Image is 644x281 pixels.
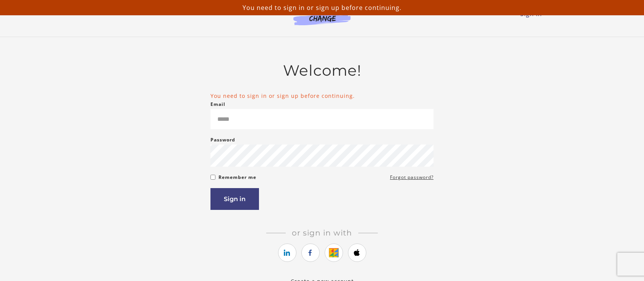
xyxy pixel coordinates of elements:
[348,244,366,262] a: https://courses.thinkific.com/users/auth/apple?ss%5Breferral%5D=&ss%5Buser_return_to%5D=%2Fenroll...
[301,244,320,262] a: https://courses.thinkific.com/users/auth/facebook?ss%5Breferral%5D=&ss%5Buser_return_to%5D=%2Fenr...
[210,100,225,109] label: Email
[218,173,256,182] label: Remember me
[3,3,641,12] p: You need to sign in or sign up before continuing.
[285,8,359,25] img: Agents of Change Logo
[210,188,259,210] button: Sign in
[325,244,343,262] a: https://courses.thinkific.com/users/auth/google?ss%5Breferral%5D=&ss%5Buser_return_to%5D=%2Fenrol...
[210,92,434,100] li: You need to sign in or sign up before continuing.
[390,173,434,182] a: Forgot password?
[210,135,235,145] label: Password
[210,62,434,80] h2: Welcome!
[278,244,296,262] a: https://courses.thinkific.com/users/auth/linkedin?ss%5Breferral%5D=&ss%5Buser_return_to%5D=%2Fenr...
[286,228,358,237] span: Or sign in with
